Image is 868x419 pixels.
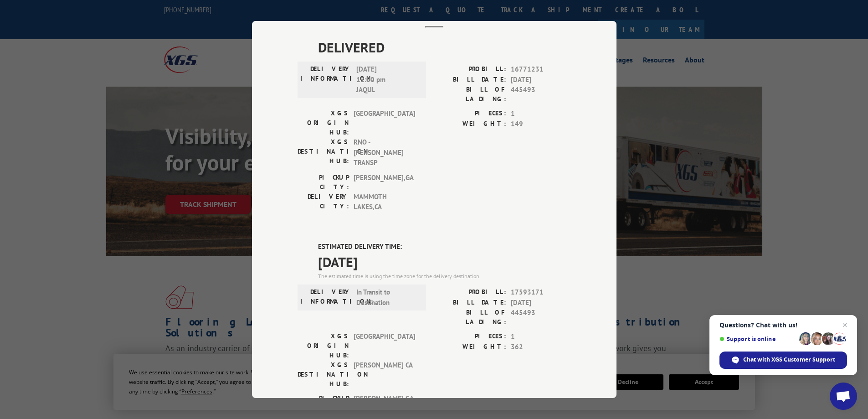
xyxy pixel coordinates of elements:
[298,173,349,192] label: PICKUP CITY:
[511,298,571,308] span: [DATE]
[719,336,796,342] span: Support is online
[743,356,835,364] span: Chat with XGS Customer Support
[434,308,506,327] label: BILL OF LADING:
[511,308,571,327] span: 445493
[434,342,506,352] label: WEIGHT:
[318,242,571,252] label: ESTIMATED DELIVERY TIME:
[298,331,349,360] label: XGS ORIGIN HUB:
[434,331,506,342] label: PIECES:
[354,192,415,212] span: MAMMOTH LAKES , CA
[511,287,571,298] span: 17593171
[511,85,571,104] span: 445493
[318,37,571,57] span: DELIVERED
[300,287,352,308] label: DELIVERY INFORMATION:
[298,109,349,137] label: XGS ORIGIN HUB:
[511,64,571,75] span: 16771231
[356,64,418,95] span: [DATE] 12:00 pm JAQUL
[511,331,571,342] span: 1
[511,342,571,352] span: 362
[434,109,506,119] label: PIECES:
[511,119,571,129] span: 149
[298,393,349,413] label: PICKUP CITY:
[318,252,571,272] span: [DATE]
[719,352,847,369] span: Chat with XGS Customer Support
[356,287,418,308] span: In Transit to Destination
[511,109,571,119] span: 1
[434,85,506,104] label: BILL OF LADING:
[354,360,415,389] span: [PERSON_NAME] CA
[300,64,352,95] label: DELIVERY INFORMATION:
[434,119,506,129] label: WEIGHT:
[318,272,571,280] div: The estimated time is using the time zone for the delivery destination.
[434,64,506,75] label: PROBILL:
[298,192,349,212] label: DELIVERY CITY:
[298,137,349,168] label: XGS DESTINATION HUB:
[354,331,415,360] span: [GEOGRAPHIC_DATA]
[511,75,571,85] span: [DATE]
[354,137,415,168] span: RNO - [PERSON_NAME] TRANSP
[298,360,349,389] label: XGS DESTINATION HUB:
[830,383,857,410] a: Open chat
[354,109,415,137] span: [GEOGRAPHIC_DATA]
[434,75,506,85] label: BILL DATE:
[434,298,506,308] label: BILL DATE:
[354,393,415,413] span: [PERSON_NAME] , GA
[354,173,415,192] span: [PERSON_NAME] , GA
[719,321,847,329] span: Questions? Chat with us!
[434,287,506,298] label: PROBILL:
